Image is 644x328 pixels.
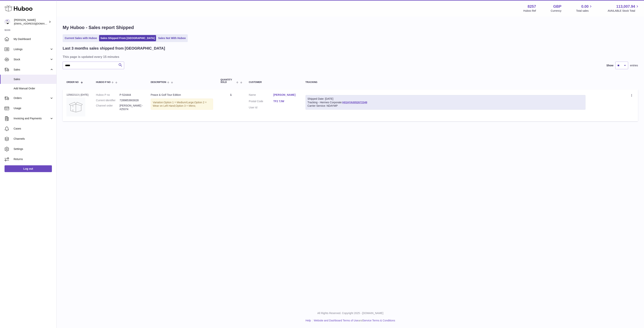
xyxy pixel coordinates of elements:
span: Usage [14,107,54,110]
span: Listings [14,48,50,51]
span: Settings [14,147,54,151]
span: Returns [14,157,54,161]
span: My Dashboard [14,37,54,41]
div: Variation: [151,99,213,110]
h1: My Huboo - Sales report Shipped [63,25,638,31]
strong: 8257 [528,4,536,9]
a: [PERSON_NAME] [273,93,298,97]
div: [PERSON_NAME] [14,18,48,25]
strong: GBP [553,4,561,9]
span: AVAILABLE Stock Total [608,9,639,13]
span: Option 1 = Medium/Large; [164,101,194,104]
span: 113,007.94 [616,4,635,9]
div: Customer [249,81,298,84]
div: 125822113 | [DATE] [66,93,88,97]
a: Help [305,319,311,322]
a: Website and Dashboard Terms of Use [314,319,358,322]
a: 113,007.94 AVAILABLE Stock Total [608,4,639,13]
div: Tracking [305,81,586,84]
span: Sales [14,68,50,71]
div: Tracking - Hermes Corporate: [305,95,586,110]
a: H01HYA0052672349 [342,101,367,104]
dt: Channel order [96,104,120,111]
dt: Name [249,93,273,98]
a: Current Sales with Huboo [63,35,98,41]
span: Add Manual Order [14,87,54,90]
td: 1 [217,89,245,121]
dd: 7289853903028 [120,99,143,102]
span: Stock [14,58,50,61]
span: Channels [14,137,54,141]
img: don@skinsgolf.com [5,19,10,25]
a: Log out [5,165,52,172]
dd: P-524444 [120,93,143,97]
p: All Rights Reserved. Copyright 2025 - [DOMAIN_NAME] [60,311,641,315]
dt: Current identifier [96,99,120,102]
span: Orders [14,96,50,100]
span: Invoicing and Payments [14,117,50,120]
dt: Postal Code [249,100,273,104]
h3: This page is updated every 15 minutes [63,55,637,59]
div: Carrier Service: NDAYMP [308,104,584,108]
dt: Huboo P no [96,93,120,97]
span: 0.00 [581,4,589,9]
dd: [PERSON_NAME] - #25374 [120,104,143,111]
a: 0.00 Total sales [576,4,593,13]
div: Shipped Date: [DATE] [308,97,584,101]
div: Currency [551,9,562,13]
div: Peace & Golf Tour Edition [151,93,213,97]
a: Sales Not With Huboo [157,35,187,41]
span: Total sales [576,9,593,13]
a: TF2 7JW [273,100,298,103]
span: Description [151,81,166,84]
a: Sales Shipped From [GEOGRAPHIC_DATA] [99,35,156,41]
span: Huboo P no [96,81,111,84]
span: Order No [66,81,79,84]
span: Option 3 = Mens; [176,104,196,107]
dt: User Id [249,106,273,109]
li: and [312,319,395,322]
span: entries [630,64,638,67]
span: [EMAIL_ADDRESS][DOMAIN_NAME] [14,22,55,25]
span: Cases [14,127,54,130]
img: no-photo.jpg [66,98,85,116]
h2: Last 3 months sales shipped from [GEOGRAPHIC_DATA] [63,46,165,51]
span: Sales [14,77,54,81]
span: Quantity Sold [221,79,235,84]
div: Huboo Ref [523,9,536,13]
label: Show [606,64,613,67]
a: Service Terms & Conditions [363,319,395,322]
